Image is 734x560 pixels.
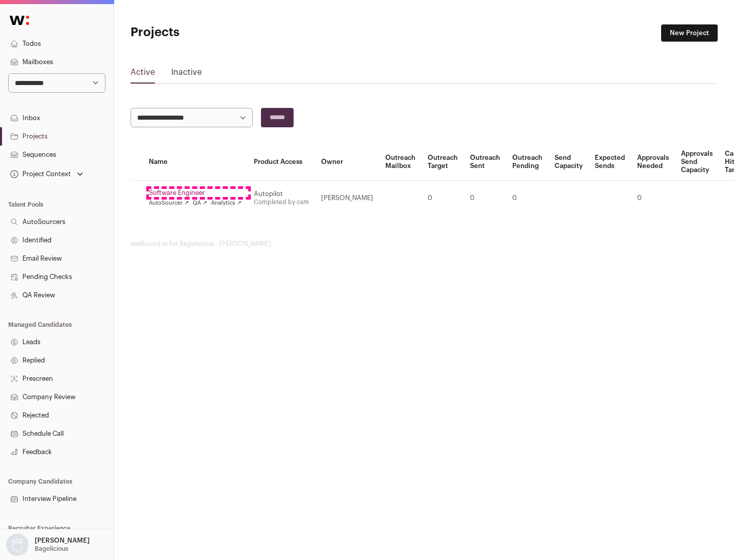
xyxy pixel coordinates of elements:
[4,534,92,556] button: Open dropdown
[631,181,675,216] td: 0
[422,181,464,216] td: 0
[422,144,464,181] th: Outreach Target
[315,181,379,216] td: [PERSON_NAME]
[149,199,189,207] a: AutoSourcer ↗
[149,189,242,197] a: Software Engineer
[675,144,719,181] th: Approvals Send Capacity
[4,10,35,31] img: Wellfound
[464,144,506,181] th: Outreach Sent
[506,181,548,216] td: 0
[254,199,309,205] a: Completed by csm
[130,24,326,41] h1: Projects
[8,170,71,178] div: Project Context
[464,181,506,216] td: 0
[130,240,718,248] footer: wellfound:ai for Bagelicious - [PERSON_NAME]
[248,144,315,181] th: Product Access
[589,144,631,181] th: Expected Sends
[8,167,85,181] button: Open dropdown
[631,144,675,181] th: Approvals Needed
[143,144,248,181] th: Name
[379,144,422,181] th: Outreach Mailbox
[548,144,589,181] th: Send Capacity
[130,66,155,82] a: Active
[254,190,309,198] div: Autopilot
[35,545,68,553] p: Bagelicious
[661,24,718,42] a: New Project
[6,534,29,556] img: nopic.png
[211,199,241,207] a: Analytics ↗
[171,66,202,82] a: Inactive
[506,144,548,181] th: Outreach Pending
[193,199,207,207] a: QA ↗
[35,537,90,545] p: [PERSON_NAME]
[315,144,379,181] th: Owner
